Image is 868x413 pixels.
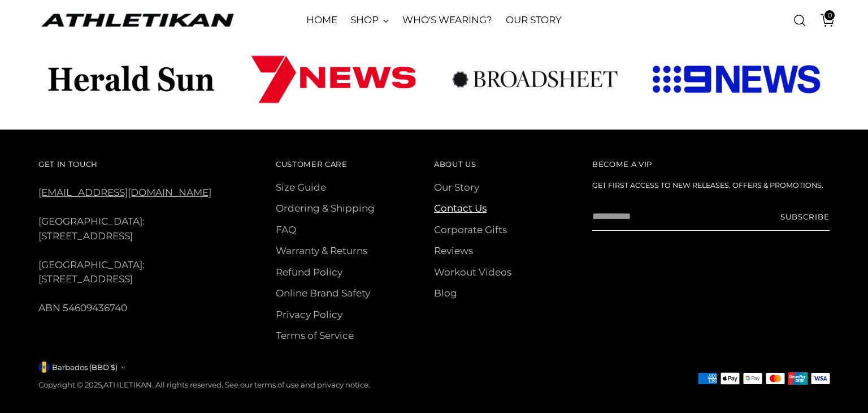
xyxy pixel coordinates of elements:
a: OUR STORY [506,8,562,33]
button: Subscribe [780,203,830,231]
button: Barbados (BBD $) [38,362,125,373]
a: Reviews [434,245,473,256]
span: About Us [434,160,476,169]
a: SHOP [350,8,389,33]
a: Terms of Service [276,330,354,341]
a: Open search modal [788,9,811,32]
a: Our Story [434,182,479,193]
a: [EMAIL_ADDRESS][DOMAIN_NAME] [38,187,211,198]
span: Become a VIP [592,160,652,169]
a: Warranty & Returns [276,245,367,256]
a: WHO'S WEARING? [402,8,492,33]
a: Corporate Gifts [434,224,507,235]
a: Open cart modal [812,9,835,32]
span: Customer Care [276,160,348,169]
h6: Get first access to new releases, offers & promotions. [592,180,830,191]
a: Blog [434,287,457,299]
a: Size Guide [276,182,326,193]
a: Workout Videos [434,266,511,278]
a: ATHLETIKAN [38,11,236,29]
a: Contact Us [434,203,487,214]
div: [GEOGRAPHIC_DATA]: [STREET_ADDRESS] [GEOGRAPHIC_DATA]: [STREET_ADDRESS] ABN 54609436740 [38,157,244,316]
a: ATHLETIKAN [103,380,152,389]
span: Get In Touch [38,160,98,169]
a: Privacy Policy [276,309,342,320]
span: 0 [824,10,835,20]
a: Online Brand Safety [276,287,370,299]
a: HOME [306,8,337,33]
p: Copyright © 2025, . All rights reserved. See our terms of use and privacy notice. [38,380,370,391]
a: Refund Policy [276,266,342,278]
a: FAQ [276,224,296,235]
a: Ordering & Shipping [276,203,375,214]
